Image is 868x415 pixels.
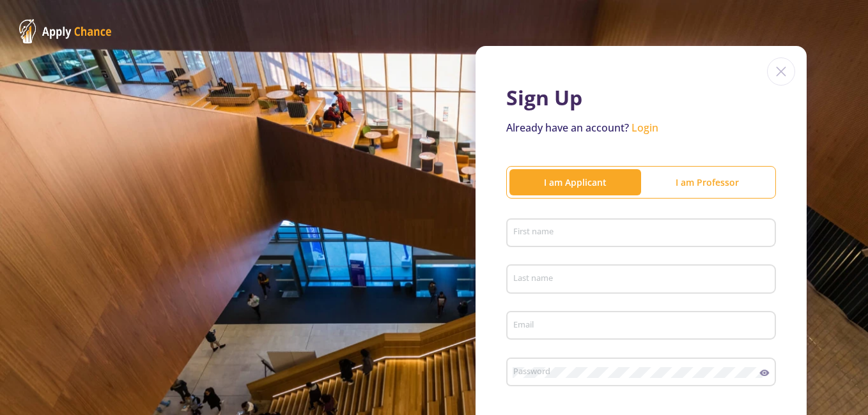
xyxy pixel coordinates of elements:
p: Already have an account? [506,120,776,135]
div: I am Professor [641,176,773,189]
div: I am Applicant [509,176,641,189]
img: ApplyChance Logo [19,19,112,43]
img: close icon [767,57,795,86]
h1: Sign Up [506,86,776,110]
a: Login [632,121,658,135]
